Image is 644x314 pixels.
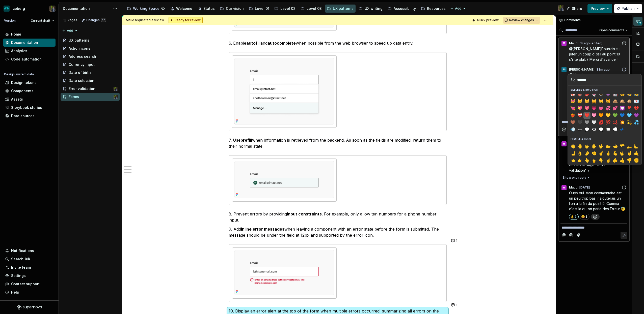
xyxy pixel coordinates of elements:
a: Home [3,30,56,38]
span: 🗯️ [606,127,610,132]
span: 🤌 [585,151,589,156]
div: Accessibility [394,6,416,11]
span: 🗨️ [599,127,603,132]
span: 💟 [620,106,624,111]
span: 1 [456,303,457,307]
span: Quick preview [477,18,499,22]
button: icebergSimon Désilets [1,3,58,14]
div: Version [4,19,16,23]
span: 🤚 [578,144,582,149]
button: Quick preview [471,17,501,24]
span: 🖤 [578,120,582,125]
a: Currency input [61,60,120,69]
span: [PERSON_NAME] [569,68,595,72]
span: 🤡 [571,92,575,97]
a: Settings [3,272,56,280]
button: Current draft [29,17,57,24]
a: Error validationSimon Désilets [61,85,120,93]
span: Maud [569,41,578,45]
span: 💢 [613,120,617,125]
a: Our vision [218,5,246,13]
a: Level 03 [299,5,324,13]
span: 🕳️ [578,127,582,132]
button: Search ⌘K [3,255,56,263]
span: 🙊 [627,99,631,104]
span: Preview [591,6,605,11]
span: Review changes [509,18,534,22]
img: Simon Désilets [49,6,56,12]
span: ☝️ [606,158,610,163]
div: Comments [556,15,632,25]
span: 💓 [599,106,603,111]
div: Status [203,6,215,11]
div: Error validation [69,86,95,91]
a: Date selection [61,77,120,85]
div: Storybook stories [11,105,42,110]
div: Contact support [11,281,40,287]
span: 🤎 [571,120,575,125]
span: 💕 [613,106,617,111]
div: Level 01 [255,6,269,11]
span: 1 [585,215,587,219]
button: Help [3,288,56,296]
span: People & body [571,137,592,140]
span: 💙 [620,113,624,118]
span: Maud [573,73,583,77]
span: 60 [101,18,106,22]
p: 6. Enable and when possible from the web browser to speed up data entry. [229,40,447,46]
span: 🤙 [634,151,638,156]
div: Documentation [11,40,38,45]
span: 💤 [620,127,624,132]
div: Data sources [11,113,35,118]
a: Components [3,87,56,95]
a: Design tokens [3,79,56,87]
div: Changes [86,18,106,22]
a: Assets [3,95,56,103]
span: 🙀 [592,99,596,104]
span: 👋 [571,144,575,149]
span: 🙈 [613,99,617,104]
button: Add [61,27,79,34]
span: [PERSON_NAME] [573,47,601,51]
span: 😼 [578,99,582,104]
span: 💯 [606,120,610,125]
span: requested a review. [126,18,165,22]
span: Pourrais-tu jeter un coup d'œil au point 10 s'il te plaît ? Merci d'avance ! [569,47,621,61]
span: 🫰 [613,151,617,156]
a: Status [195,5,217,13]
div: Design system data [4,72,34,76]
span: 🖐️ [585,144,589,149]
span: ❤️ [585,113,589,118]
span: 🩷 [592,113,596,118]
a: Welcome [168,5,194,13]
span: 💗 [592,106,596,111]
strong: input constraints [287,211,322,216]
span: ✊️ [634,158,638,163]
span: Open comments [599,28,624,32]
button: 1 reaction, react with 👌 [569,214,579,220]
strong: prefill [240,138,252,143]
button: Mention someone [560,232,567,239]
div: Invite team [11,265,31,270]
a: UX writing [357,5,385,13]
span: 💚 [613,113,617,118]
div: M [563,41,565,45]
span: 🫷 [634,144,638,149]
span: 👌 [578,151,582,156]
span: Maud [126,18,134,22]
div: Home [11,32,21,37]
div: Help [11,290,19,295]
span: 👊 [571,165,575,170]
button: 1 reaction, react with 😋 [580,214,589,220]
span: 🧡 [599,113,603,118]
span: 💞 [606,106,610,111]
div: Assets [11,97,23,102]
button: Open comments [597,27,630,34]
span: Current draft [31,19,50,23]
a: Accessibility [386,5,418,13]
div: Composer editor [560,118,627,125]
strong: autocomplete [267,41,296,46]
span: 👇️ [599,158,603,163]
button: Publish [614,4,642,13]
span: 🫳 [620,144,624,149]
